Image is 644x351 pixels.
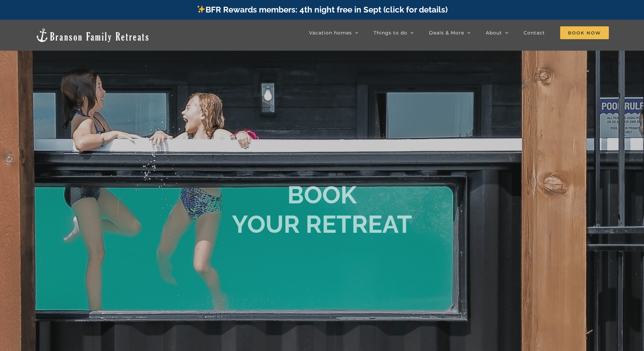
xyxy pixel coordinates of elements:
img: Branson Family Retreats Logo [35,28,150,43]
a: Things to do [374,26,414,40]
span: Deals & More [429,30,464,35]
span: About [486,30,502,35]
a: Vacation homes [309,26,358,40]
a: About [486,26,508,40]
span: Book Now [560,26,609,39]
a: Contact [524,26,545,40]
nav: Main Menu [309,26,609,40]
a: Deals & More [429,26,471,40]
a: Book Now [560,26,609,40]
span: Vacation homes [309,30,352,35]
a: BFR Rewards members: 4th night free in Sept (click for details) [196,5,448,15]
span: Contact [524,30,545,35]
span: Things to do [374,30,407,35]
img: ✨ [197,5,205,13]
b: BOOK YOUR RETREAT [232,181,412,239]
